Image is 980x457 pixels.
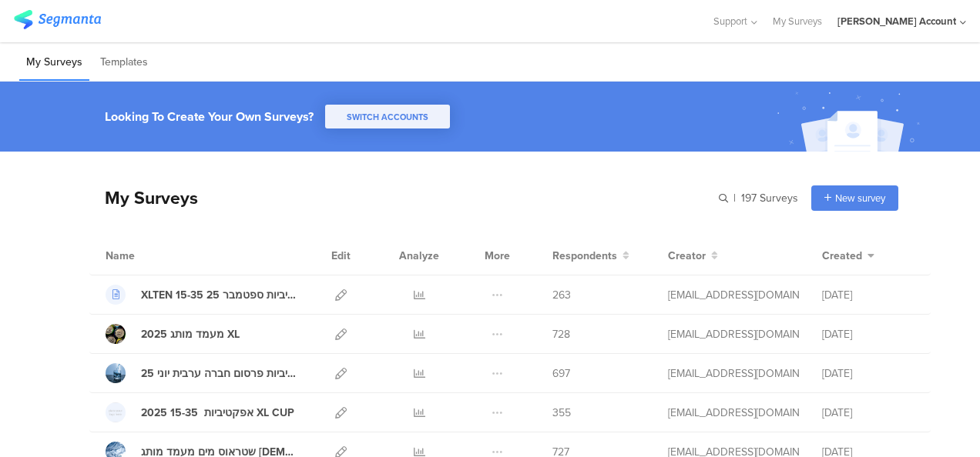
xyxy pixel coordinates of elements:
[741,190,798,206] span: 197 Surveys
[141,365,301,382] div: שטראוס מים אפקטיביות פרסום חברה ערבית יוני 25
[141,405,294,421] div: 2025 אפקטיביות 15-35 XL CUP
[552,405,571,421] span: 355
[14,10,101,29] img: segmanta logo
[822,248,874,264] button: Created
[106,363,301,383] a: שטראוס מים אפקטיביות פרסום חברה ערבית יוני 25
[668,287,799,303] div: odelya@ifocus-r.com
[325,105,450,128] button: SWITCH ACCOUNTS
[106,402,294,422] a: 2025 אפקטיביות 15-35 XL CUP
[771,86,930,156] img: create_account_image.svg
[89,185,198,211] div: My Surveys
[106,248,198,264] div: Name
[552,248,629,264] button: Respondents
[822,248,862,264] span: Created
[481,236,514,275] div: More
[552,287,571,303] span: 263
[347,111,428,123] span: SWITCH ACCOUNTS
[141,326,240,342] div: 2025 מעמד מותג XL
[552,365,570,382] span: 697
[713,14,747,28] span: Support
[822,405,915,421] div: [DATE]
[668,248,718,264] button: Creator
[668,326,799,342] div: odelya@ifocus-r.com
[105,108,314,125] div: Looking To Create Your Own Surveys?
[822,326,915,342] div: [DATE]
[552,248,617,264] span: Respondents
[835,191,885,205] span: New survey
[19,45,89,81] li: My Surveys
[822,365,915,382] div: [DATE]
[731,190,738,206] span: |
[668,365,799,382] div: odelya@ifocus-r.com
[668,405,799,421] div: odelya@ifocus-r.com
[396,236,442,275] div: Analyze
[106,324,240,344] a: 2025 מעמד מותג XL
[93,45,155,81] li: Templates
[324,236,357,275] div: Edit
[837,14,956,28] div: [PERSON_NAME] Account
[822,287,915,303] div: [DATE]
[552,326,570,342] span: 728
[106,285,301,305] a: XLTEN 15-35 אפקטיביות ספטמבר 25
[141,287,301,303] div: XLTEN 15-35 אפקטיביות ספטמבר 25
[668,248,706,264] span: Creator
